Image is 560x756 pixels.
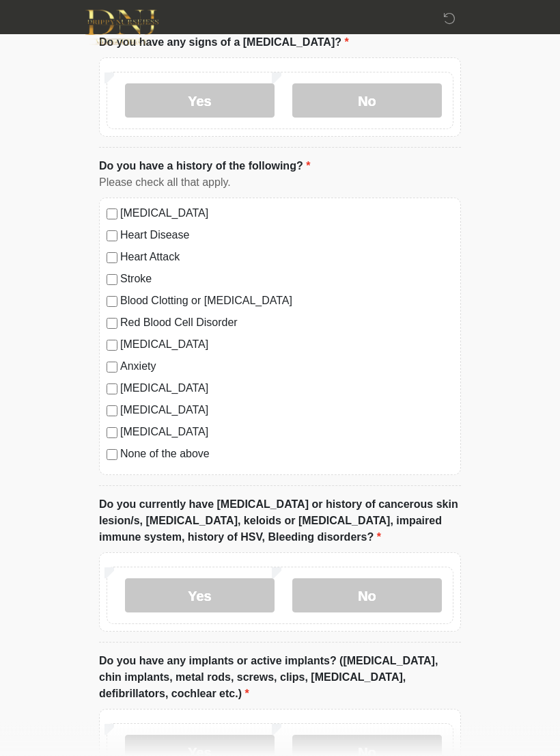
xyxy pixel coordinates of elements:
[107,319,117,329] input: Red Blood Cell Disorder
[120,271,453,288] label: Stroke
[120,249,453,266] label: Heart Attack
[292,579,442,613] label: No
[99,653,461,703] label: Do you have any implants or active implants? ([MEDICAL_DATA], chin implants, metal rods, screws, ...
[107,384,117,395] input: [MEDICAL_DATA]
[99,159,310,175] label: Do you have a history of the following?
[120,424,453,441] label: [MEDICAL_DATA]
[120,359,453,375] label: Anxiety
[99,175,461,191] div: Please check all that apply.
[107,253,117,264] input: Heart Attack
[107,428,117,439] input: [MEDICAL_DATA]
[120,228,453,244] label: Heart Disease
[120,315,453,332] label: Red Blood Cell Disorder
[107,406,117,417] input: [MEDICAL_DATA]
[107,275,117,286] input: Stroke
[85,10,158,45] img: DNJ Med Boutique Logo
[107,340,117,351] input: [MEDICAL_DATA]
[120,293,453,310] label: Blood Clotting or [MEDICAL_DATA]
[107,362,117,373] input: Anxiety
[120,381,453,397] label: [MEDICAL_DATA]
[107,297,117,308] input: Blood Clotting or [MEDICAL_DATA]
[99,497,461,546] label: Do you currently have [MEDICAL_DATA] or history of cancerous skin lesion/s, [MEDICAL_DATA], keloi...
[107,209,117,220] input: [MEDICAL_DATA]
[120,337,453,353] label: [MEDICAL_DATA]
[120,206,453,222] label: [MEDICAL_DATA]
[107,231,117,242] input: Heart Disease
[120,446,453,463] label: None of the above
[125,84,275,118] label: Yes
[292,84,442,118] label: No
[107,450,117,461] input: None of the above
[125,579,275,613] label: Yes
[120,403,453,419] label: [MEDICAL_DATA]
